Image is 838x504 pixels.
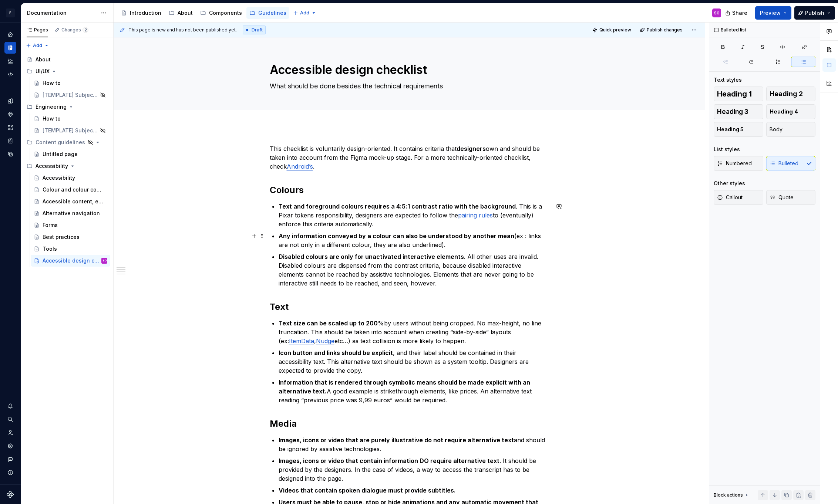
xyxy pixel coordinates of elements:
div: Tools [43,245,57,253]
p: . It should be provided by the designers. In the case of videos, a way to access the transcript h... [279,456,549,483]
textarea: What should be done besides the technical requirements [268,80,548,92]
span: Heading 3 [717,108,748,115]
span: Add [33,43,42,48]
div: About [178,9,193,17]
p: . This is a Pixar tokens responsibility, designers are expected to follow the to (eventually) enf... [279,202,549,229]
button: Preview [755,6,791,20]
div: SO [714,10,720,16]
a: Android’s [287,163,313,170]
div: About [36,56,51,63]
div: Page tree [118,6,289,20]
a: Code automation [4,68,16,80]
h2: Media [270,418,549,430]
div: Block actions [714,490,750,500]
span: Quick preview [599,27,631,33]
button: Publish changes [637,25,686,35]
div: Accessible content, expected roles [43,198,104,205]
a: Nudge [316,337,334,345]
button: Callout [714,190,763,205]
p: . All other uses are invalid. Disabled colours are dispensed from the contrast criteria, because ... [279,252,549,288]
div: Colour and colour contrast [43,186,104,193]
button: Heading 4 [766,104,816,119]
div: UI/UX [24,65,110,77]
div: Accessibility [24,160,110,172]
a: Components [197,7,245,19]
div: [TEMPLATE] Subject of the debate [43,127,98,134]
div: P [6,9,15,17]
span: Heading 5 [717,126,744,133]
button: P [1,5,19,21]
div: Engineering [24,101,110,113]
a: Supernova Logo [7,491,14,498]
strong: designers [457,145,486,152]
a: Introduction [118,7,164,19]
div: Other styles [714,180,745,187]
a: About [24,54,110,65]
span: Numbered [717,160,752,167]
button: Quick preview [590,25,635,35]
button: Numbered [714,156,763,171]
button: Heading 5 [714,122,763,137]
div: Text styles [714,76,742,84]
div: Accessibility [36,162,68,170]
button: Contact support [4,453,16,465]
a: Design tokens [4,95,16,107]
a: Data sources [4,148,16,160]
strong: Icon button and links should be explicit [279,349,393,356]
span: Publish changes [647,27,683,33]
a: How to [31,77,110,89]
button: Search ⌘K [4,413,16,425]
a: Accessibility [31,172,110,184]
a: Best practices [31,231,110,243]
div: Settings [4,440,16,452]
div: Page tree [24,54,110,267]
div: Content guidelines [36,139,85,146]
p: A good example is strikethrough elements, like prices. An alternative text reading “previous pric... [279,378,549,405]
div: Components [4,108,16,120]
div: Changes [61,27,88,33]
a: Invite team [4,427,16,439]
span: Draft [252,27,263,33]
h2: Colours [270,184,549,196]
textarea: Accessible design checklist [268,61,548,79]
div: Introduction [130,9,161,17]
span: Quote [770,194,794,201]
div: Documentation [4,42,16,54]
strong: Text size can be scaled up to 200% [279,319,384,327]
div: Alternative navigation [43,210,100,217]
div: Accessibility [43,174,75,182]
a: About [166,7,196,19]
a: Analytics [4,55,16,67]
p: by users without being cropped. No max-height, no line truncation. This should be taken into acco... [279,319,549,345]
div: Best practices [43,233,80,241]
div: Notifications [4,400,16,412]
div: Forms [43,221,58,229]
a: Alternative navigation [31,207,110,219]
span: Publish [805,9,824,17]
div: List styles [714,146,740,153]
a: Guidelines [246,7,289,19]
button: Publish [794,6,835,20]
div: UI/UX [36,68,50,75]
a: Untitled page [31,148,110,160]
a: Tools [31,243,110,255]
span: Heading 2 [770,90,803,98]
span: Preview [760,9,781,17]
p: (ex : links are not only in a different colour, they are also underlined). [279,231,549,249]
div: How to [43,80,61,87]
p: , and their label should be contained in their accessibility text. This alternative text should b... [279,348,549,375]
button: Heading 2 [766,87,816,101]
span: 2 [83,27,88,33]
div: Storybook stories [4,135,16,147]
a: pairing rules [458,212,493,219]
a: Home [4,28,16,40]
div: [TEMPLATE] Subject of the debate [43,91,98,99]
span: Body [770,126,783,133]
